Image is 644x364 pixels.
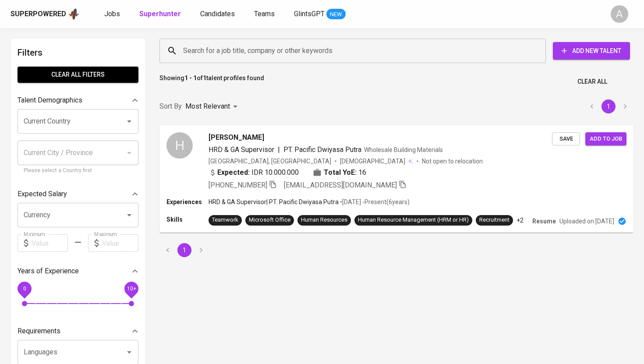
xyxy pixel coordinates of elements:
a: Candidates [200,9,237,20]
p: Talent Demographics [18,95,82,106]
b: 1 [203,74,206,81]
span: 16 [358,167,366,178]
span: Add to job [590,134,622,144]
p: • [DATE] - Present ( 6 years ) [339,198,410,206]
h6: Filters [18,46,138,60]
p: Uploaded on [DATE] [559,217,614,226]
span: Candidates [200,10,235,18]
div: Most Relevant [185,99,241,115]
p: Showing of talent profiles found [159,74,264,90]
button: page 1 [177,243,191,257]
button: Clear All filters [18,67,138,83]
div: Human Resources [301,216,347,224]
a: Teams [254,9,276,20]
span: Clear All [577,76,607,87]
div: Talent Demographics [18,92,138,109]
span: HRD & GA Supervisor [209,145,274,154]
button: page 1 [602,99,616,113]
nav: pagination navigation [159,243,209,257]
b: Expected: [217,167,250,178]
span: GlintsGPT [294,10,325,18]
p: Most Relevant [185,101,230,112]
button: Clear All [574,74,611,90]
span: Wholesale Building Materials [364,146,443,153]
b: Total YoE: [324,167,357,178]
p: Please select a Country first [24,166,132,175]
span: | [278,145,280,155]
a: H[PERSON_NAME]HRD & GA Supervisor|PT. Pacific Dwiyasa PutraWholesale Building Materials[GEOGRAPHI... [159,125,633,233]
button: Open [123,115,135,127]
p: Years of Experience [18,266,79,276]
a: Superhunter [139,9,183,20]
div: [GEOGRAPHIC_DATA], [GEOGRAPHIC_DATA] [209,157,331,166]
p: Experiences [166,198,209,206]
span: [EMAIL_ADDRESS][DOMAIN_NAME] [284,181,397,189]
div: Microsoft Office [249,216,290,224]
b: Superhunter [139,10,181,18]
div: IDR 10.000.000 [209,167,299,178]
button: Open [123,209,135,221]
p: Sort By [159,101,182,112]
p: +2 [517,216,524,225]
p: Expected Salary [18,189,67,199]
span: Clear All filters [25,69,131,80]
p: HRD & GA Supervisor | PT. Pacific Dwiyasa Putra [209,198,339,206]
div: Requirements [18,322,138,340]
div: H [166,132,193,159]
span: 0 [23,286,26,292]
div: Expected Salary [18,185,138,203]
img: app logo [68,7,80,21]
div: Human Resource Management (HRM or HR) [358,216,469,224]
div: Superpowered [11,9,66,19]
span: [PERSON_NAME] [209,132,264,143]
span: PT. Pacific Dwiyasa Putra [283,145,361,154]
span: 10+ [127,286,136,292]
span: NEW [326,10,346,19]
input: Value [102,234,138,252]
nav: pagination navigation [584,99,633,113]
div: Teamwork [212,216,238,224]
span: Add New Talent [560,46,623,57]
span: Teams [254,10,275,18]
a: Jobs [104,9,122,20]
b: 1 - 1 [184,74,197,81]
button: Add New Talent [553,42,630,60]
input: Value [32,234,68,252]
div: A [611,5,628,23]
p: Requirements [18,326,60,336]
button: Open [123,346,135,358]
div: Recruitment [479,216,510,224]
span: Jobs [104,10,120,18]
button: Add to job [585,132,626,146]
p: Resume [532,217,556,226]
span: [DEMOGRAPHIC_DATA] [340,157,407,166]
p: Skills [166,215,209,224]
a: Superpoweredapp logo [11,7,80,21]
a: GlintsGPT NEW [294,9,346,20]
p: Not open to relocation [422,157,483,166]
button: Save [552,132,580,146]
div: Years of Experience [18,262,138,280]
span: Save [556,134,576,144]
span: [PHONE_NUMBER] [209,181,267,189]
